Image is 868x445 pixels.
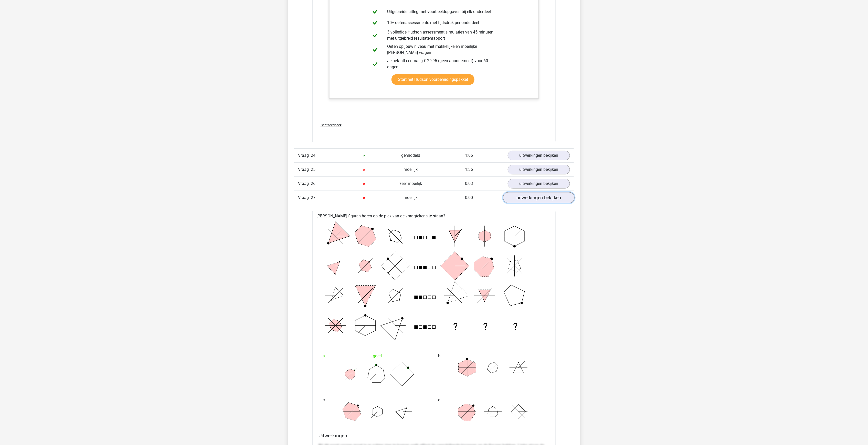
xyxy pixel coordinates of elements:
span: 24 [311,153,315,158]
span: d [438,395,440,405]
a: uitwerkingen bekijken [508,179,570,188]
a: uitwerkingen bekijken [508,151,570,160]
span: 0:00 [465,195,473,200]
a: Start het Hudson voorbereidingspakket [391,74,474,85]
div: goed [323,351,430,361]
span: 0:03 [465,181,473,186]
span: gemiddeld [401,153,420,158]
a: uitwerkingen bekijken [508,165,570,174]
span: Vraag [298,152,311,159]
span: Geef feedback [321,123,342,127]
span: b [438,351,440,361]
span: Vraag [298,181,311,187]
span: moeilijk [404,167,418,172]
span: moeilijk [404,195,418,200]
span: 26 [311,181,315,186]
text: ? [513,321,518,332]
text: ? [483,321,488,332]
span: zeer moeilijk [399,181,422,186]
span: Vraag [298,195,311,201]
a: uitwerkingen bekijken [503,192,575,203]
h4: Uitwerkingen [319,433,549,439]
span: 27 [311,195,315,200]
span: a [323,351,325,361]
text: ? [453,321,458,332]
span: Vraag [298,166,311,173]
span: c [323,395,325,405]
span: 1:36 [465,167,473,172]
span: 1:06 [465,153,473,158]
span: 25 [311,167,315,172]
